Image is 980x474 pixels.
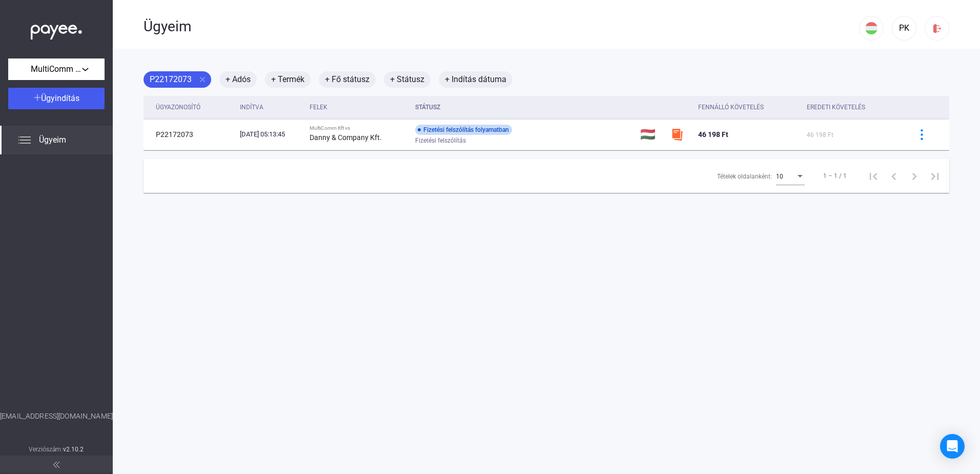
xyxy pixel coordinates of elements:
[636,119,667,150] td: 🇭🇺
[904,166,925,186] button: Következő oldal
[41,93,79,103] span: Ügyindítás
[698,101,764,113] div: Fennálló követelés
[53,462,59,468] img: arrow-double-left-grey.svg
[8,58,105,80] button: MultiComm Kft
[859,16,884,41] button: HU
[863,166,884,186] button: Első oldal
[31,19,82,40] img: white-payee-white-dot.svg
[198,75,207,84] mat-icon: close
[925,166,945,186] button: Utolsó oldal
[807,101,898,113] div: Eredeti követelés
[226,73,251,86] font: + Adós
[717,170,772,183] div: Tételek oldalanként:
[310,125,407,131] div: MultiComm Kft vs
[18,134,31,146] img: list.svg
[240,101,263,113] div: Indítva
[415,134,466,147] span: Fizetési felszólítás
[411,96,636,119] th: Státusz
[807,131,833,139] span: 46 198 Ft
[310,101,328,113] div: Felek
[892,16,916,41] button: PK
[325,73,370,86] font: + Fő státusz
[63,446,84,453] strong: v2.10.2
[415,125,512,135] div: Fizetési felszólítás folyamatban
[310,133,382,142] strong: Danny & Company Kft.
[156,101,200,113] div: Ügyazonosító
[240,129,301,140] div: [DATE] 05:13:45
[271,73,304,86] font: + Termék
[31,63,82,75] span: MultiComm Kft
[911,124,932,145] button: több-kék
[823,170,847,182] div: 1 – 1 / 1
[932,23,943,34] img: kijelentkezés-piros
[776,173,783,180] span: 10
[240,101,301,113] div: Indítva
[925,16,949,41] button: kijelentkezés-piros
[916,129,927,140] img: több-kék
[940,434,965,459] div: Nyissa meg az Intercom Messengert
[150,73,192,86] font: P22172073
[445,73,506,86] font: + Indítás dátuma
[34,94,41,101] img: plus-white.svg
[698,130,728,139] span: 46 198 Ft
[899,23,909,33] font: PK
[807,101,865,113] div: Eredeti követelés
[310,101,407,113] div: Felek
[390,73,424,86] font: + Státusz
[156,101,232,113] div: Ügyazonosító
[698,101,799,113] div: Fennálló követelés
[39,134,66,146] span: Ügyeim
[671,128,683,141] img: Szamlazzhu-mini
[8,88,105,109] button: Ügyindítás
[144,18,859,35] div: Ügyeim
[884,166,904,186] button: Előző oldal
[776,170,805,182] mat-select: Tételek oldalanként:
[144,119,236,150] td: P22172073
[865,22,877,34] img: HU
